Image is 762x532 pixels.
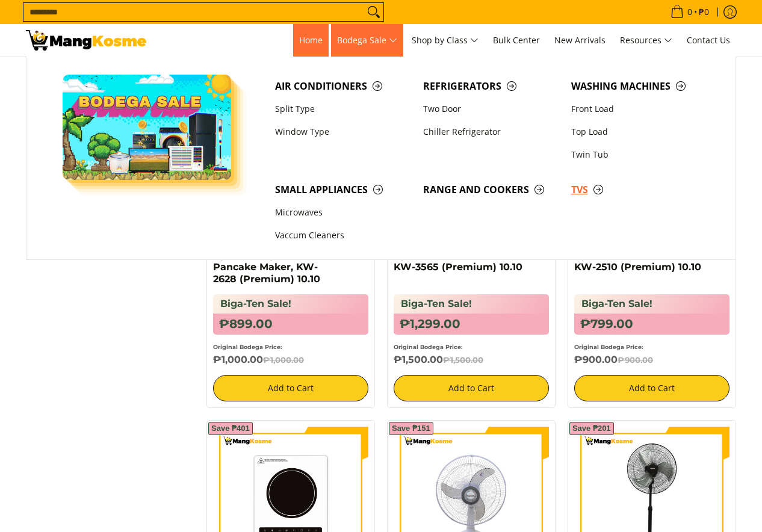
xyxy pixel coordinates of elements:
span: ₱0 [697,8,711,16]
span: Save ₱151 [392,425,430,432]
a: Contact Us [681,24,736,57]
a: Resources [614,24,678,57]
small: Original Bodega Price: [574,344,643,350]
a: Vaccum Cleaners [269,224,417,247]
h6: ₱1,500.00 [394,354,549,366]
span: Save ₱401 [211,425,250,432]
small: Original Bodega Price: [213,344,282,350]
span: Shop by Class [412,33,479,48]
nav: Main Menu [158,24,736,57]
a: Shop by Class [406,24,485,57]
a: Top Load [565,120,713,143]
a: Twin Tub [565,143,713,166]
span: Save ₱201 [572,425,611,432]
span: New Arrivals [554,34,606,46]
a: Bodega Sale [331,24,403,57]
del: ₱900.00 [618,355,653,365]
button: Add to Cart [574,375,729,401]
span: Bulk Center [493,34,540,46]
h6: ₱1,000.00 [213,354,368,366]
span: Range and Cookers [423,182,559,197]
a: Range and Cookers [417,178,565,201]
a: Air Conditioners [269,75,417,97]
span: Small Appliances [275,182,411,197]
small: Original Bodega Price: [394,344,463,350]
span: Bodega Sale [337,33,397,48]
del: ₱1,500.00 [443,355,483,365]
a: Kyowa Burger and Pancake Maker, KW-2628 (Premium) 10.10 [213,249,320,285]
a: Kyowa Gas Stove 1-Burner, KW-3565 (Premium) 10.10 [394,249,528,273]
a: Front Load [565,97,713,120]
a: Microwaves [269,202,417,224]
h6: ₱899.00 [213,314,368,335]
h6: ₱900.00 [574,354,729,366]
span: Washing Machines [571,79,707,94]
h6: ₱799.00 [574,314,729,335]
a: Bulk Center [487,24,546,57]
button: Search [364,3,383,21]
span: TVs [571,182,707,197]
button: Add to Cart [213,375,368,401]
a: Split Type [269,97,417,120]
span: Home [299,34,323,46]
h6: ₱1,299.00 [394,314,549,335]
span: • [667,5,713,19]
span: Contact Us [687,34,730,46]
a: TVs [565,178,713,201]
a: Washing Machines [565,75,713,97]
a: Two Door [417,97,565,120]
a: Chiller Refrigerator [417,120,565,143]
img: Bodega Sale [63,75,231,180]
del: ₱1,000.00 [263,355,304,365]
img: Biga-Ten Sale! 10.10 Double Digit Sale with Kyowa l Mang Kosme [26,30,146,51]
a: Refrigerators [417,75,565,97]
a: Small Appliances [269,178,417,201]
a: New Arrivals [548,24,612,57]
a: Home [293,24,329,57]
a: Window Type [269,120,417,143]
a: Kyowa Pop Up Bread Toaster, KW-2510 (Premium) 10.10 [574,249,725,273]
span: Air Conditioners [275,79,411,94]
button: Add to Cart [394,375,549,401]
span: 0 [686,8,694,16]
span: Refrigerators [423,79,559,94]
span: Resources [620,33,672,48]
